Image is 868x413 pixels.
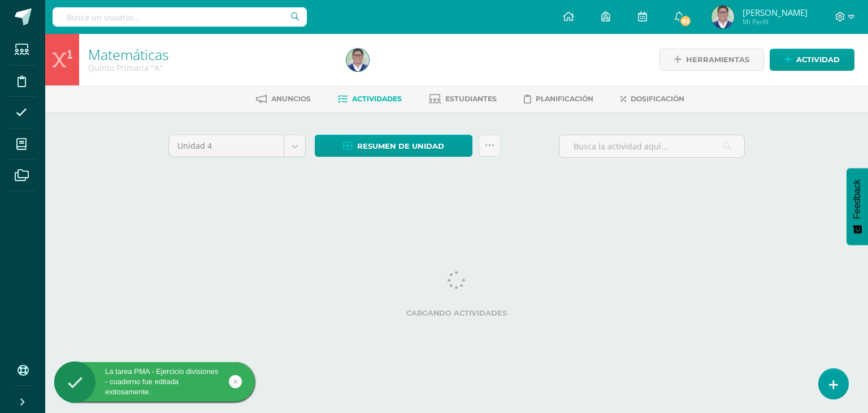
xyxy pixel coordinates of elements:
a: Actividades [338,90,402,108]
div: Quinto Primaria 'A' [88,62,333,73]
span: 83 [679,15,692,27]
a: Dosificación [620,90,684,108]
span: Actividad [796,49,840,70]
label: Cargando actividades [168,309,745,317]
span: Herramientas [686,49,749,70]
a: Anuncios [256,90,311,108]
span: Feedback [852,179,862,219]
a: Unidad 4 [169,135,305,157]
div: La tarea PMA - Ejercicio divisiones - cuaderno fue editada exitosamente. [54,367,255,398]
span: Dosificación [631,94,684,103]
a: Matemáticas [88,45,169,64]
input: Busca la actividad aquí... [559,135,744,157]
span: Mi Perfil [743,17,808,27]
span: Actividades [352,94,402,103]
a: Resumen de unidad [315,135,472,157]
span: Estudiantes [445,94,497,103]
a: Planificación [524,90,593,108]
a: Herramientas [659,49,764,71]
span: Planificación [536,94,593,103]
button: Feedback - Mostrar encuesta [847,168,868,245]
h1: Matemáticas [88,46,333,62]
a: Actividad [770,49,854,71]
span: Unidad 4 [177,135,275,157]
input: Busca un usuario... [53,7,307,27]
img: 2ab4296ce25518738161d0eb613a9661.png [711,6,734,28]
a: Estudiantes [429,90,497,108]
span: Resumen de unidad [357,136,444,157]
span: [PERSON_NAME] [743,7,808,18]
img: 2ab4296ce25518738161d0eb613a9661.png [346,49,369,71]
span: Anuncios [271,94,311,103]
